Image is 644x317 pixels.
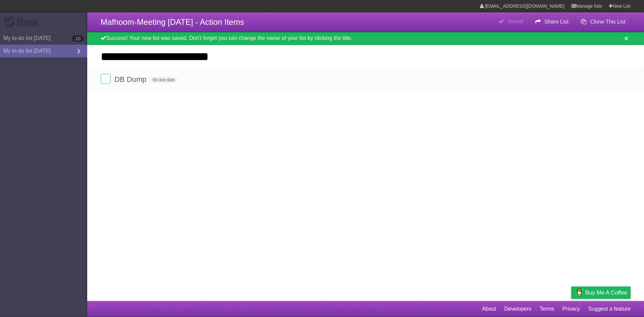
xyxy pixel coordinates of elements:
[544,19,569,24] b: Share List
[101,17,244,27] span: Mafhoom-Meeting [DATE] - Action Items
[585,287,627,299] span: Buy me a coffee
[540,303,554,315] a: Terms
[588,303,631,315] a: Suggest a feature
[101,74,111,84] label: Done
[3,16,44,29] div: Flask
[562,303,580,315] a: Privacy
[571,286,631,299] a: Buy me a coffee
[114,75,148,84] span: DB Dump
[590,19,626,24] b: Clone This List
[72,35,84,42] b: 10
[575,16,631,28] button: Clone This List
[87,32,644,45] div: Success! Your new list was saved. Don't forget you can change the name of your list by clicking t...
[575,287,584,298] img: Buy me a coffee
[530,16,574,28] button: Share List
[508,18,523,24] b: Saved
[150,77,177,83] span: No due date
[482,303,496,315] a: About
[504,303,531,315] a: Developers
